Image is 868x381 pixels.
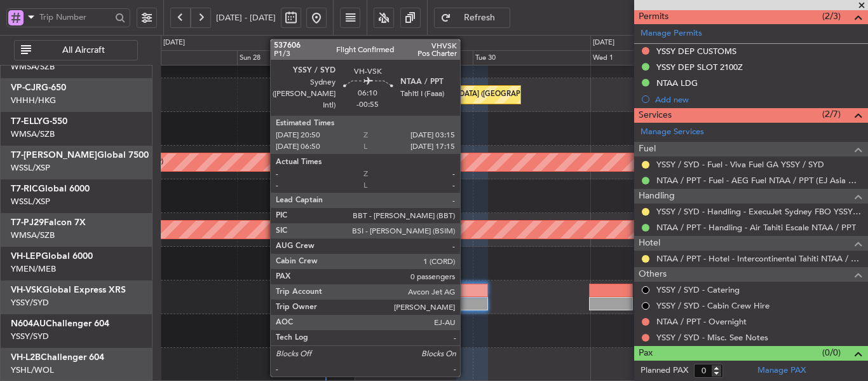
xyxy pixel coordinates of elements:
[11,196,50,207] a: WSSL/XSP
[11,184,90,193] a: T7-RICGlobal 6000
[355,50,472,66] div: Mon 29
[639,108,672,123] span: Services
[656,175,862,186] a: NTAA / PPT - Fuel - AEG Fuel NTAA / PPT (EJ Asia Only)
[11,286,126,294] a: VH-VSKGlobal Express XRS
[11,95,56,106] a: VHHH/HKG
[639,10,668,24] span: Permits
[656,222,856,233] a: NTAA / PPT - Handling - Air Tahiti Escale NTAA / PPT
[641,364,688,377] label: Planned PAX
[39,8,111,27] input: Trip Number
[656,316,747,327] a: NTAA / PPT - Overnight
[163,38,185,48] div: [DATE]
[11,218,86,227] a: T7-PJ29Falcon 7X
[11,263,56,275] a: YMEN/MEB
[11,353,104,362] a: VH-L2BChallenger 604
[641,27,702,40] a: Manage Permits
[11,319,46,328] span: N604AU
[11,83,66,92] a: VP-CJRG-650
[11,61,55,73] a: WMSA/SZB
[656,332,768,343] a: YSSY / SYD - Misc. See Notes
[757,364,806,377] a: Manage PAX
[822,107,841,121] span: (2/7)
[822,10,841,23] span: (2/3)
[641,126,704,139] a: Manage Services
[11,252,93,261] a: VH-LEPGlobal 6000
[11,252,41,261] span: VH-LEP
[656,46,736,57] div: YSSY DEP CUSTOMS
[11,297,49,308] a: YSSY/SYD
[11,230,55,241] a: WMSA/SZB
[11,319,109,328] a: N604AUChallenger 604
[11,218,44,227] span: T7-PJ29
[216,12,276,24] span: [DATE] - [DATE]
[454,13,506,22] span: Refresh
[11,83,41,92] span: VP-CJR
[11,184,38,193] span: T7-RIC
[656,253,862,264] a: NTAA / PPT - Hotel - Intercontinental Tahiti NTAA / PPT
[348,287,505,307] div: Unplanned Maint Sydney ([PERSON_NAME] Intl)
[639,189,675,204] span: Handling
[593,38,614,48] div: [DATE]
[11,128,55,140] a: WMSA/SZB
[34,46,133,55] span: All Aircraft
[590,50,708,66] div: Wed 1
[655,94,862,105] div: Add new
[14,40,138,60] button: All Aircraft
[656,62,743,73] div: YSSY DEP SLOT 2100Z
[639,346,653,361] span: Pax
[11,117,43,126] span: T7-ELLY
[656,159,824,170] a: YSSY / SYD - Fuel - Viva Fuel GA YSSY / SYD
[639,236,660,251] span: Hotel
[473,50,590,66] div: Tue 30
[639,142,656,156] span: Fuel
[11,353,41,362] span: VH-L2B
[119,50,236,66] div: Sat 27
[656,78,698,88] div: NTAA LDG
[639,267,667,282] span: Others
[11,162,50,174] a: WSSL/XSP
[11,331,49,342] a: YSSY/SYD
[237,50,355,66] div: Sun 28
[11,117,67,126] a: T7-ELLYG-550
[11,151,149,160] a: T7-[PERSON_NAME]Global 7500
[656,206,862,217] a: YSSY / SYD - Handling - ExecuJet Sydney FBO YSSY / SYD
[656,284,740,295] a: YSSY / SYD - Catering
[434,8,510,28] button: Refresh
[656,300,770,311] a: YSSY / SYD - Cabin Crew Hire
[358,85,570,104] div: Planned Maint [GEOGRAPHIC_DATA] ([GEOGRAPHIC_DATA] Intl)
[11,286,43,294] span: VH-VSK
[11,364,54,376] a: YSHL/WOL
[822,346,841,359] span: (0/0)
[11,151,97,160] span: T7-[PERSON_NAME]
